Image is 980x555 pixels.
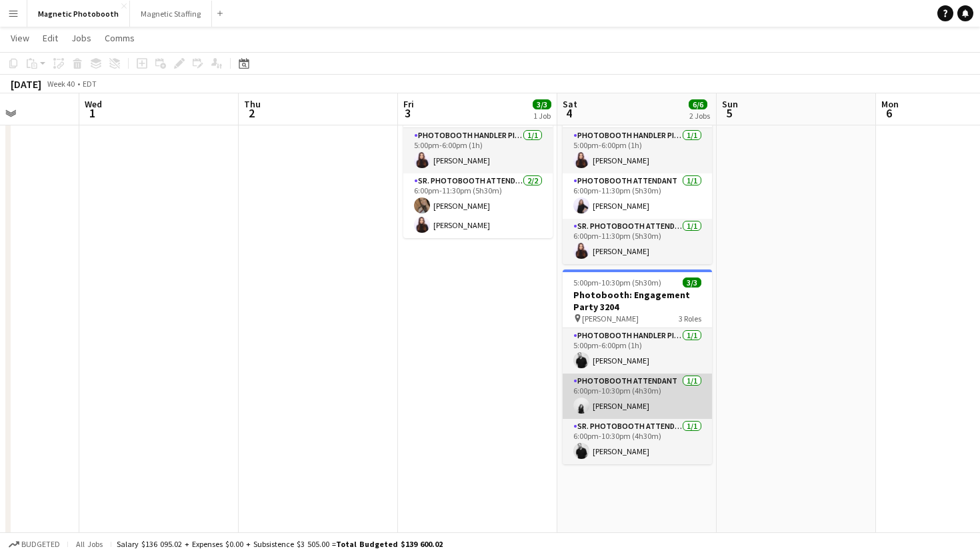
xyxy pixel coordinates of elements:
[563,269,712,464] app-job-card: 5:00pm-10:30pm (5h30m)3/3Photobooth: Engagement Party 3204 [PERSON_NAME]3 RolesPhotobooth Handler...
[563,289,712,313] h3: Photobooth: Engagement Party 3204
[99,29,140,47] a: Comms
[720,105,738,121] span: 5
[563,128,712,173] app-card-role: Photobooth Handler Pick-Up/Drop-Off1/15:00pm-6:00pm (1h)[PERSON_NAME]
[403,69,553,238] app-job-card: 5:00pm-11:30pm (6h30m)3/3Photobooth: [PERSON_NAME] Wedding 2721 [GEOGRAPHIC_DATA]2 RolesPhotoboot...
[242,105,261,121] span: 2
[105,32,135,44] span: Comms
[21,540,60,549] span: Budgeted
[563,419,712,464] app-card-role: Sr. Photobooth Attendant1/16:00pm-10:30pm (4h30m)[PERSON_NAME]
[403,173,553,238] app-card-role: Sr. Photobooth Attendant2/26:00pm-11:30pm (5h30m)[PERSON_NAME][PERSON_NAME]
[5,29,35,47] a: View
[683,277,701,288] span: 3/3
[563,69,712,264] app-job-card: 5:00pm-11:30pm (6h30m)3/3Photobooth: Bar Mitzvah 3121 [PERSON_NAME] Brewing co3 RolesPhotobooth H...
[563,173,712,219] app-card-role: Photobooth Attendant1/16:00pm-11:30pm (5h30m)[PERSON_NAME]
[403,98,414,110] span: Fri
[722,98,738,110] span: Sun
[83,105,102,121] span: 1
[533,99,551,109] span: 3/3
[44,79,77,89] span: Week 40
[244,98,261,110] span: Thu
[85,98,102,110] span: Wed
[43,32,58,44] span: Edit
[563,98,577,110] span: Sat
[66,29,97,47] a: Jobs
[689,111,710,121] div: 2 Jobs
[11,32,29,44] span: View
[7,537,62,552] button: Budgeted
[336,539,443,549] span: Total Budgeted $139 600.02
[11,77,41,91] div: [DATE]
[563,219,712,264] app-card-role: Sr. Photobooth Attendant1/16:00pm-11:30pm (5h30m)[PERSON_NAME]
[83,79,97,89] div: EDT
[403,128,553,173] app-card-role: Photobooth Handler Pick-Up/Drop-Off1/15:00pm-6:00pm (1h)[PERSON_NAME]
[582,314,639,324] span: [PERSON_NAME]
[71,32,91,44] span: Jobs
[689,99,707,109] span: 6/6
[679,314,701,324] span: 3 Roles
[27,1,130,27] button: Magnetic Photobooth
[563,328,712,374] app-card-role: Photobooth Handler Pick-Up/Drop-Off1/15:00pm-6:00pm (1h)[PERSON_NAME]
[573,277,661,288] span: 5:00pm-10:30pm (5h30m)
[561,105,577,121] span: 4
[117,539,443,549] div: Salary $136 095.02 + Expenses $0.00 + Subsistence $3 505.00 =
[533,111,551,121] div: 1 Job
[401,105,414,121] span: 3
[130,1,212,27] button: Magnetic Staffing
[881,98,899,110] span: Mon
[73,539,105,549] span: All jobs
[879,105,899,121] span: 6
[563,374,712,419] app-card-role: Photobooth Attendant1/16:00pm-10:30pm (4h30m)[PERSON_NAME]
[37,29,63,47] a: Edit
